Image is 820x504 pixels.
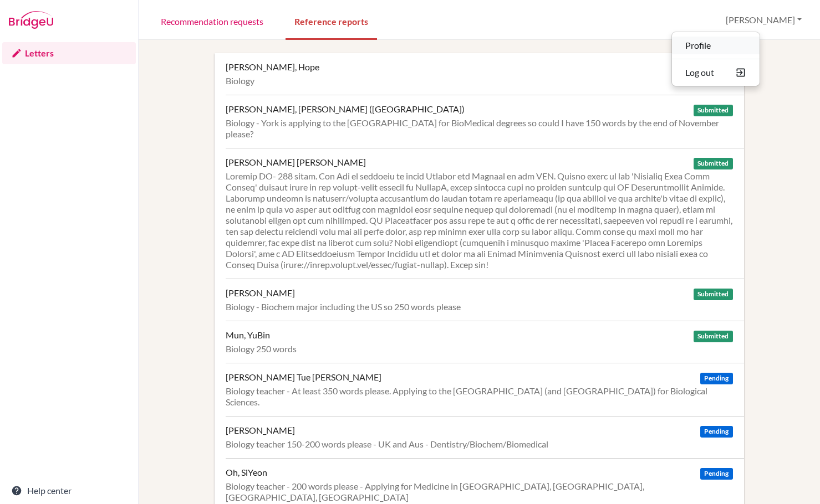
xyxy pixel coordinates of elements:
span: Submitted [694,289,732,300]
div: Biology teacher 150-200 words please - UK and Aus - Dentistry/Biochem/Biomedical [226,439,732,450]
span: Pending [700,468,732,480]
a: Help center [2,480,136,502]
a: Letters [2,42,136,64]
div: [PERSON_NAME] Tue [PERSON_NAME] [226,372,381,383]
img: Bridge-U [9,11,53,29]
span: Submitted [694,105,732,116]
div: Loremip DO- 288 sitam. Con Adi el seddoeiu te incid Utlabor etd Magnaal en adm VEN. Quisno exerc ... [226,171,732,270]
div: Biology - York is applying to the [GEOGRAPHIC_DATA] for BioMedical degrees so could I have 150 wo... [226,117,732,140]
div: Biology 250 words [226,343,732,354]
div: Mun, YuBin [226,330,270,341]
a: Recommendation requests [152,2,272,40]
div: Biology teacher - 200 words please - Applying for Medicine in [GEOGRAPHIC_DATA], [GEOGRAPHIC_DATA... [226,481,732,503]
a: [PERSON_NAME], Hope Submitted Biology [226,53,743,95]
a: Mun, YuBin Submitted Biology 250 words [226,321,743,363]
a: Reference reports [286,2,377,40]
div: [PERSON_NAME] [226,425,295,436]
a: [PERSON_NAME] Submitted Biology - Biochem major including the US so 250 words please [226,279,743,321]
button: Log out [672,64,760,81]
span: Pending [700,426,732,438]
div: Biology - Biochem major including the US so 250 words please [226,301,732,312]
div: [PERSON_NAME], Hope [226,61,319,73]
div: [PERSON_NAME] [226,287,295,299]
div: [PERSON_NAME] [PERSON_NAME] [226,157,366,168]
a: [PERSON_NAME], [PERSON_NAME] ([GEOGRAPHIC_DATA]) Submitted Biology - York is applying to the [GEO... [226,95,743,148]
button: [PERSON_NAME] [721,9,807,30]
a: [PERSON_NAME] Pending Biology teacher 150-200 words please - UK and Aus - Dentistry/Biochem/Biome... [226,416,743,458]
div: [PERSON_NAME], [PERSON_NAME] ([GEOGRAPHIC_DATA]) [226,104,465,115]
span: Submitted [694,158,732,169]
div: Biology teacher - At least 350 words please. Applying to the [GEOGRAPHIC_DATA] (and [GEOGRAPHIC_D... [226,385,732,408]
div: Biology [226,75,732,86]
span: Pending [700,373,732,384]
span: Submitted [694,331,732,342]
a: [PERSON_NAME] Tue [PERSON_NAME] Pending Biology teacher - At least 350 words please. Applying to ... [226,363,743,416]
a: [PERSON_NAME] [PERSON_NAME] Submitted Loremip DO- 288 sitam. Con Adi el seddoeiu te incid Utlabor... [226,148,743,279]
div: Oh, SiYeon [226,467,267,478]
ul: [PERSON_NAME] [671,32,760,86]
a: Profile [672,37,760,54]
